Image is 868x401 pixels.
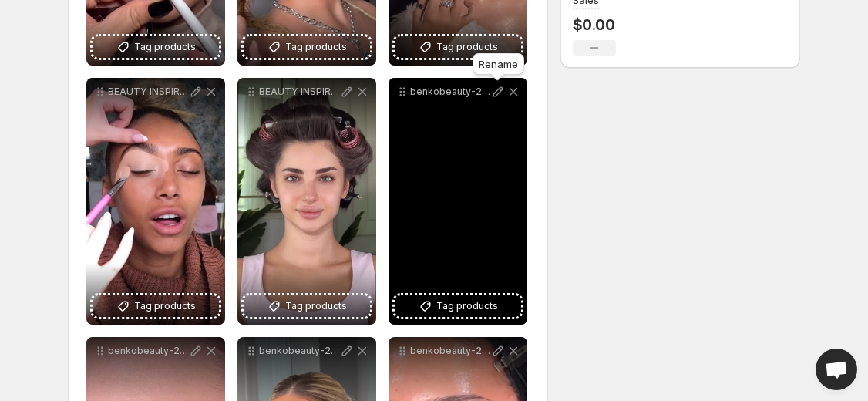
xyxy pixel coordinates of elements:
[395,36,521,58] button: Tag products
[108,86,188,98] p: BEAUTY INSPIRATION
[134,298,196,314] span: Tag products
[134,39,196,55] span: Tag products
[86,78,225,325] div: BEAUTY INSPIRATIONTag products
[436,298,498,314] span: Tag products
[259,86,339,98] p: BEAUTY INSPIRATION
[436,39,498,55] span: Tag products
[237,78,376,325] div: BEAUTY INSPIRATIONTag products
[244,36,370,58] button: Tag products
[285,298,347,314] span: Tag products
[93,36,219,58] button: Tag products
[108,345,188,357] p: benkobeauty-20240212-0044
[816,349,857,390] a: Open chat
[259,345,339,357] p: benkobeauty-20240212-0043 1
[410,345,490,357] p: benkobeauty-20240212-0041
[93,295,219,317] button: Tag products
[410,86,490,98] p: benkobeauty-20240212-0047
[389,78,527,325] div: benkobeauty-20240212-0047Tag products
[244,295,370,317] button: Tag products
[285,39,347,55] span: Tag products
[395,295,521,317] button: Tag products
[573,15,616,34] p: $0.00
